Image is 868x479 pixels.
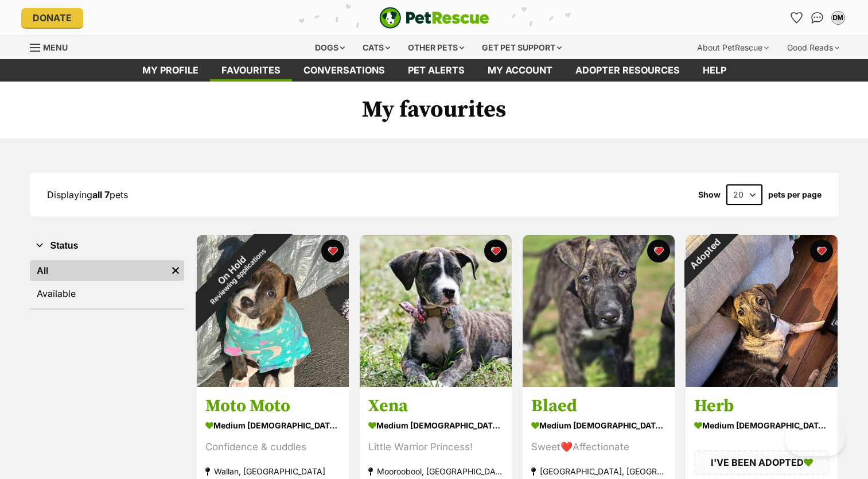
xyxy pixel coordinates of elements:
[832,12,844,24] div: DM
[779,36,847,59] div: Good Reads
[531,396,666,418] h3: Blaed
[474,36,570,59] div: Get pet support
[30,36,76,57] a: Menu
[307,36,353,59] div: Dogs
[788,9,847,27] ul: Account quick links
[686,235,838,387] img: Herb
[829,9,847,27] button: My account
[21,8,83,28] a: Donate
[131,59,210,82] a: My profile
[210,59,292,82] a: Favourites
[205,396,340,418] h3: Moto Moto
[670,220,738,288] div: Adopted
[167,260,184,281] a: Remove filter
[531,418,666,434] div: medium [DEMOGRAPHIC_DATA] Dog
[379,7,489,29] a: PetRescue
[531,440,666,455] div: Sweet❤️Affectionate
[379,7,489,29] img: logo-e224e6f780fb5917bec1dbf3a21bbac754714ae5b6737aabdf751b685950b380.svg
[811,12,823,24] img: chat-41dd97257d64d25036548639549fe6c8038ab92f7586957e7f3b1b290dea8141.svg
[292,59,396,82] a: conversations
[396,59,476,82] a: Pet alerts
[360,235,512,387] img: Xena
[785,422,845,456] iframe: Help Scout Beacon - Open
[171,210,298,337] div: On Hold
[355,36,398,59] div: Cats
[523,235,675,387] img: Blaed
[484,239,507,262] button: favourite
[647,239,670,262] button: favourite
[205,418,340,434] div: medium [DEMOGRAPHIC_DATA] Dog
[208,247,267,306] span: Reviewing applications
[686,378,838,389] a: Adopted
[321,239,344,262] button: favourite
[205,440,340,455] div: Confidence & cuddles
[564,59,691,82] a: Adopter resources
[368,418,503,434] div: medium [DEMOGRAPHIC_DATA] Dog
[788,9,806,27] a: Favourites
[689,36,777,59] div: About PetRescue
[694,396,829,418] h3: Herb
[47,189,128,200] span: Displaying pets
[476,59,564,82] a: My account
[698,190,721,199] span: Show
[92,189,110,200] strong: all 7
[197,378,349,389] a: On HoldReviewing applications
[368,396,503,418] h3: Xena
[808,9,827,27] a: Conversations
[694,451,829,475] div: I'VE BEEN ADOPTED
[30,238,184,253] button: Status
[694,418,829,434] div: medium [DEMOGRAPHIC_DATA] Dog
[30,260,167,281] a: All
[810,239,833,262] button: favourite
[368,440,503,455] div: Little Warrior Princess!
[30,283,184,304] a: Available
[400,36,472,59] div: Other pets
[768,190,822,199] label: pets per page
[691,59,738,82] a: Help
[30,258,184,308] div: Status
[43,43,68,52] span: Menu
[197,235,349,387] img: Moto Moto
